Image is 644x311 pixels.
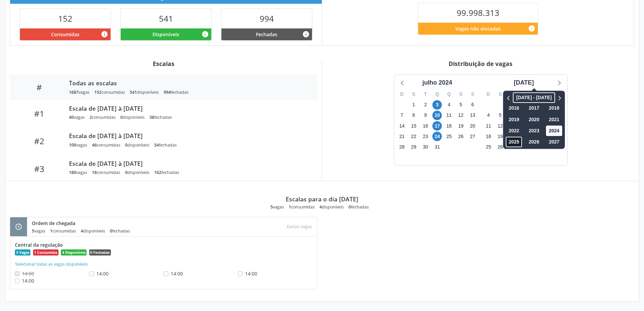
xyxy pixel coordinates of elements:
[506,126,522,136] span: 2022
[154,142,159,148] span: 54
[101,30,108,38] i: Vagas alocadas que possuem marcações associadas
[94,89,125,95] div: consumidas
[69,89,90,95] div: vagas
[302,30,310,38] i: Vagas alocadas e sem marcações associadas que tiveram sua disponibilidade fechada
[15,241,312,248] div: Central da regulação
[444,132,454,141] span: quinta-feira, 25 de julho de 2024
[201,30,209,38] i: Vagas alocadas e sem marcações associadas
[432,132,442,141] span: quarta-feira, 24 de julho de 2024
[432,100,442,110] span: quarta-feira, 3 de julho de 2024
[431,89,443,99] div: Q
[444,121,454,131] span: quinta-feira, 18 de julho de 2024
[15,249,30,256] span: 5 Vagas
[528,25,535,32] i: Quantidade de vagas restantes do teto de vagas
[546,103,562,113] span: 2018
[22,270,34,277] span: Não é possivel realocar uma vaga consumida
[50,228,76,234] div: consumidas
[92,142,120,148] div: consumidas
[15,261,88,268] button: Selecionar todas as vagas disponíveis
[468,100,477,110] span: sábado, 6 de julho de 2024
[349,204,369,210] div: fechadas
[90,114,116,120] div: consumidas
[69,132,308,139] div: Escala de [DATE] à [DATE]
[81,228,83,234] span: 4
[130,89,159,95] div: disponíveis
[61,249,87,256] span: 4 Disponíveis
[92,170,97,175] span: 18
[120,114,145,120] div: disponíveis
[154,170,161,175] span: 162
[484,111,493,120] span: domingo, 4 de agosto de 2024
[89,249,111,256] span: 0 Fechadas
[484,142,493,152] span: domingo, 25 de agosto de 2024
[130,89,137,95] span: 541
[456,132,466,141] span: sexta-feira, 26 de julho de 2024
[483,89,495,99] div: D
[110,228,130,234] div: fechadas
[511,78,537,87] div: [DATE]
[154,170,179,175] div: fechadas
[149,114,172,120] div: fechadas
[22,277,34,284] span: 14:00
[171,270,183,277] span: 14:00
[260,13,274,24] span: 994
[284,222,315,231] div: Escolha as vagas para excluir
[164,89,171,95] span: 994
[32,220,135,227] div: Ordem de chegada
[15,136,64,146] div: #2
[90,114,92,120] span: 2
[69,105,308,112] div: Escala de [DATE] à [DATE]
[51,31,79,38] span: Consumidas
[125,142,149,148] div: disponíveis
[289,204,315,210] div: consumidas
[149,114,154,120] span: 38
[397,111,407,120] span: domingo, 7 de julho de 2024
[69,160,308,167] div: Escala de [DATE] à [DATE]
[444,100,454,110] span: quinta-feira, 4 de julho de 2024
[456,111,466,120] span: sexta-feira, 12 de julho de 2024
[421,100,430,110] span: terça-feira, 2 de julho de 2024
[396,89,408,99] div: D
[468,111,477,120] span: sábado, 13 de julho de 2024
[443,89,455,99] div: Q
[455,25,501,32] span: Vagas não alocadas
[432,111,442,120] span: quarta-feira, 10 de julho de 2024
[409,142,419,152] span: segunda-feira, 29 de julho de 2024
[319,204,344,210] div: disponíveis
[327,60,634,67] div: Distribuição de vagas
[96,270,109,277] span: 14:00
[526,137,542,147] span: 2026
[484,132,493,141] span: domingo, 18 de agosto de 2024
[152,31,179,38] span: Disponíveis
[484,121,493,131] span: domingo, 11 de agosto de 2024
[468,132,477,141] span: sábado, 27 de julho de 2024
[526,114,542,125] span: 2020
[496,111,505,120] span: segunda-feira, 5 de agosto de 2024
[409,121,419,131] span: segunda-feira, 15 de julho de 2024
[408,89,420,99] div: S
[455,89,467,99] div: S
[125,170,127,175] span: 0
[432,142,442,152] span: quarta-feira, 31 de julho de 2024
[421,132,430,141] span: terça-feira, 23 de julho de 2024
[154,142,177,148] div: fechadas
[15,109,64,118] div: #1
[92,170,120,175] div: consumidas
[526,103,542,113] span: 2017
[245,270,257,277] span: 14:00
[92,142,97,148] span: 46
[270,204,284,210] div: vagas
[32,228,45,234] div: vagas
[496,142,505,152] span: segunda-feira, 26 de agosto de 2024
[15,82,64,92] div: #
[468,121,477,131] span: sábado, 20 de julho de 2024
[409,100,419,110] span: segunda-feira, 1 de julho de 2024
[94,89,101,95] span: 152
[457,7,499,18] span: 99.998.313
[69,114,85,120] div: vagas
[456,100,466,110] span: sexta-feira, 5 de julho de 2024
[409,111,419,120] span: segunda-feira, 8 de julho de 2024
[421,121,430,131] span: terça-feira, 16 de julho de 2024
[164,89,189,95] div: fechadas
[432,121,442,131] span: quarta-feira, 17 de julho de 2024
